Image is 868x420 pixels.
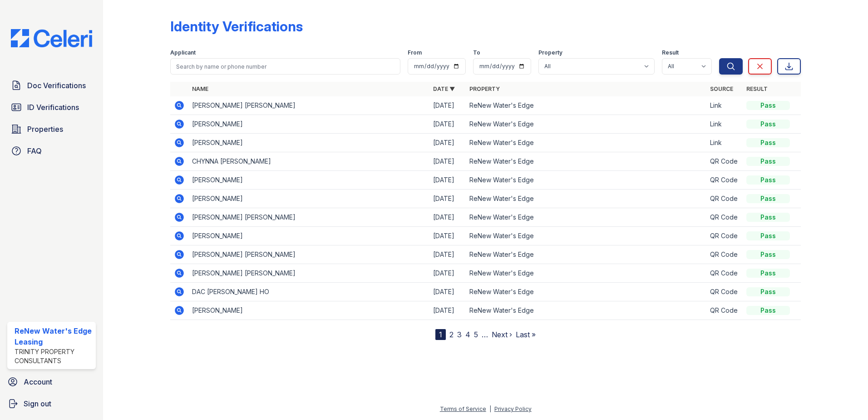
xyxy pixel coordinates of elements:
[466,301,707,320] td: ReNew Water's Edge
[466,115,707,134] td: ReNew Water's Edge
[746,138,790,147] div: Pass
[494,405,532,412] a: Privacy Policy
[469,85,500,92] a: Property
[706,245,743,264] td: QR Code
[746,250,790,259] div: Pass
[408,49,422,56] label: From
[706,171,743,190] td: QR Code
[706,301,743,320] td: QR Code
[466,152,707,171] td: ReNew Water's Edge
[746,287,790,296] div: Pass
[746,269,790,278] div: Pass
[429,245,466,264] td: [DATE]
[473,49,480,56] label: To
[7,120,96,138] a: Properties
[7,98,96,116] a: ID Verifications
[429,208,466,227] td: [DATE]
[24,376,52,387] span: Account
[192,85,208,92] a: Name
[492,330,512,339] a: Next ›
[429,171,466,190] td: [DATE]
[170,49,196,56] label: Applicant
[188,115,429,134] td: [PERSON_NAME]
[27,124,63,135] span: Properties
[538,49,562,56] label: Property
[482,329,488,340] span: …
[188,264,429,283] td: [PERSON_NAME] [PERSON_NAME]
[27,145,42,156] span: FAQ
[466,227,707,245] td: ReNew Water's Edge
[706,227,743,245] td: QR Code
[466,208,707,227] td: ReNew Water's Edge
[188,227,429,245] td: [PERSON_NAME]
[4,29,99,47] img: CE_Logo_Blue-a8612792a0a2168367f1c8372b55b34899dd931a85d93a1a3d3e32e68fde9ad4.png
[24,398,51,409] span: Sign out
[188,301,429,320] td: [PERSON_NAME]
[15,347,92,365] div: Trinity Property Consultants
[706,264,743,283] td: QR Code
[466,283,707,301] td: ReNew Water's Edge
[746,175,790,185] div: Pass
[435,329,446,340] div: 1
[706,152,743,171] td: QR Code
[474,330,478,339] a: 5
[746,231,790,240] div: Pass
[188,96,429,115] td: [PERSON_NAME] [PERSON_NAME]
[466,245,707,264] td: ReNew Water's Edge
[15,325,92,347] div: ReNew Water's Edge Leasing
[466,171,707,190] td: ReNew Water's Edge
[449,330,454,339] a: 2
[188,171,429,190] td: [PERSON_NAME]
[429,134,466,152] td: [DATE]
[662,49,679,56] label: Result
[429,264,466,283] td: [DATE]
[429,227,466,245] td: [DATE]
[489,405,491,412] div: |
[7,142,96,160] a: FAQ
[706,208,743,227] td: QR Code
[429,190,466,208] td: [DATE]
[746,306,790,315] div: Pass
[4,373,99,391] a: Account
[429,115,466,134] td: [DATE]
[466,264,707,283] td: ReNew Water's Edge
[466,134,707,152] td: ReNew Water's Edge
[27,102,79,113] span: ID Verifications
[706,96,743,115] td: Link
[746,194,790,203] div: Pass
[188,134,429,152] td: [PERSON_NAME]
[7,76,96,95] a: Doc Verifications
[746,157,790,166] div: Pass
[746,213,790,222] div: Pass
[188,152,429,171] td: CHYNNA [PERSON_NAME]
[746,120,790,129] div: Pass
[466,96,707,115] td: ReNew Water's Edge
[706,283,743,301] td: QR Code
[466,190,707,208] td: ReNew Water's Edge
[429,283,466,301] td: [DATE]
[746,101,790,110] div: Pass
[429,96,466,115] td: [DATE]
[706,190,743,208] td: QR Code
[429,152,466,171] td: [DATE]
[429,301,466,320] td: [DATE]
[4,395,99,413] a: Sign out
[188,208,429,227] td: [PERSON_NAME] [PERSON_NAME]
[170,58,400,75] input: Search by name or phone number
[27,80,86,91] span: Doc Verifications
[433,85,455,92] a: Date ▼
[710,85,733,92] a: Source
[188,190,429,208] td: [PERSON_NAME]
[170,18,303,35] div: Identity Verifications
[746,85,768,92] a: Result
[188,283,429,301] td: DAC [PERSON_NAME] HO
[457,330,462,339] a: 3
[465,330,470,339] a: 4
[440,405,486,412] a: Terms of Service
[516,330,536,339] a: Last »
[706,134,743,152] td: Link
[188,245,429,264] td: [PERSON_NAME] [PERSON_NAME]
[706,115,743,134] td: Link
